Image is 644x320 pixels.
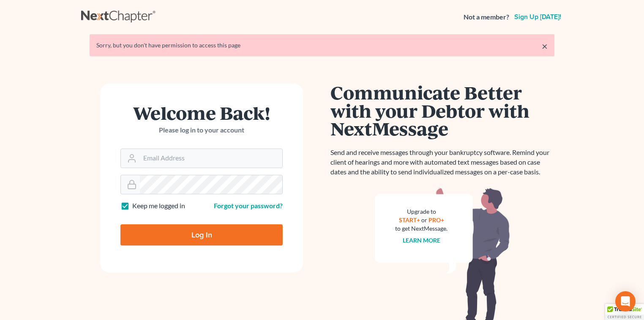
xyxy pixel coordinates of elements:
[395,224,448,233] div: to get NextMessage.
[120,224,283,246] input: Log In
[214,201,283,210] a: Forgot your password?
[395,207,448,216] div: Upgrade to
[542,41,548,51] a: ×
[120,104,283,122] h1: Welcome Back!
[120,125,283,135] p: Please log in to your account
[330,83,554,138] h1: Communicate Better with your Debtor with NextMessage
[615,291,636,312] div: Open Intercom Messenger
[330,148,554,177] p: Send and receive messages through your bankruptcy software. Remind your client of hearings and mo...
[140,149,282,168] input: Email Address
[96,41,548,50] div: Sorry, but you don't have permission to access this page
[132,201,185,211] label: Keep me logged in
[403,237,440,244] a: Learn more
[513,14,563,20] a: Sign up [DATE]!
[605,304,644,320] div: TrustedSite Certified
[421,216,427,223] span: or
[399,216,420,223] a: START+
[464,12,509,22] strong: Not a member?
[428,216,444,223] a: PRO+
